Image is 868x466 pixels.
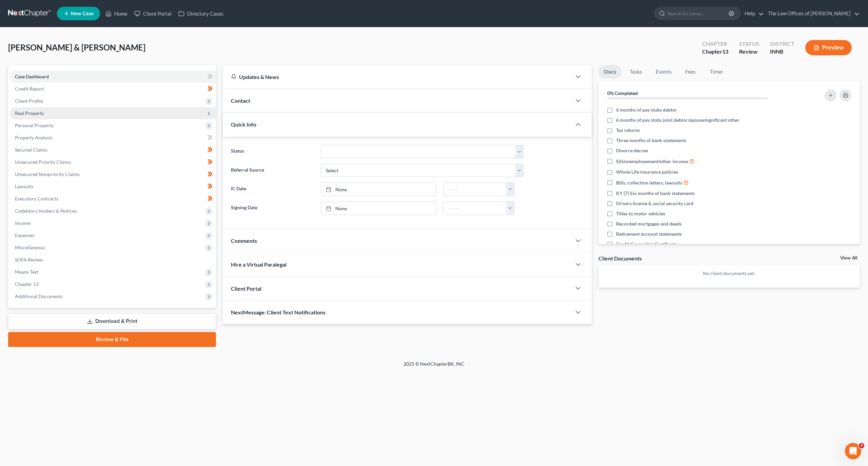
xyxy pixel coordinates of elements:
[616,220,682,227] span: Recorded mortgages and deeds
[15,171,80,177] span: Unsecured Nonpriority Claims
[8,313,216,329] a: Download & Print
[15,74,49,79] span: Case Dashboard
[770,48,794,56] div: INNB
[9,132,216,144] a: Property Analysis
[231,261,287,268] span: Hire a Virtual Paralegal
[9,168,216,180] a: Unsecured Nonpriority Claims
[15,232,34,238] span: Expenses
[443,183,507,196] input: -- : --
[231,237,257,244] span: Comments
[228,201,317,215] label: Signing Date
[805,40,852,55] button: Preview
[15,281,39,287] span: Chapter 13
[598,65,622,78] a: Docs
[722,48,728,55] span: 13
[15,122,54,128] span: Personal Property
[131,7,175,20] a: Client Portal
[9,156,216,168] a: Unsecured Priority Claims
[616,106,677,113] span: 6 months of pay stubs debtor
[840,256,857,260] a: View All
[8,42,145,52] span: [PERSON_NAME] & [PERSON_NAME]
[71,11,94,16] span: New Case
[616,200,693,207] span: Drivers license & social security card
[231,285,261,292] span: Client Portal
[15,220,31,226] span: Income
[15,98,43,104] span: Client Profile
[231,97,250,104] span: Contact
[443,202,507,215] input: -- : --
[15,245,45,250] span: Miscellaneous
[9,83,216,95] a: Credit Report
[616,147,648,154] span: Divorce decree
[241,361,627,373] div: 2025 © NextChapterBK, INC
[624,65,648,78] a: Tasks
[765,7,860,20] a: The Law Offices of [PERSON_NAME]
[15,208,77,214] span: Codebtors Insiders & Notices
[15,196,58,201] span: Executory Contracts
[102,7,131,20] a: Home
[598,255,642,262] div: Client Documents
[321,183,436,196] a: None
[15,159,71,165] span: Unsecured Priority Claims
[15,269,38,275] span: Means Test
[15,257,43,263] span: SOFA Review
[228,182,317,196] label: IC Date
[770,40,794,48] div: District
[668,7,730,20] input: Search by name...
[702,48,728,56] div: Chapter
[859,443,864,448] span: 3
[15,183,33,189] span: Lawsuits
[616,190,695,197] span: KY (7) Six months of bank statements
[616,127,640,134] span: Tax returns
[616,231,682,237] span: Retirement account statements
[9,180,216,193] a: Lawsuits
[616,210,665,217] span: Titles to motor vehicles
[231,121,256,128] span: Quick Info
[616,241,677,248] span: Credit Counseling Certificate
[616,179,682,186] span: Bills, collection letters, lawsuits
[15,147,47,153] span: Secured Claims
[15,86,44,92] span: Credit Report
[704,65,729,78] a: Timer
[604,270,854,277] p: No client documents yet.
[607,90,638,96] strong: 0% Completed
[228,164,317,177] label: Referral Source
[9,254,216,266] a: SOFA Review
[231,73,563,80] div: Updates & News
[9,144,216,156] a: Secured Claims
[9,71,216,83] a: Case Dashboard
[739,48,759,56] div: Review
[739,40,759,48] div: Status
[15,293,63,299] span: Additional Documents
[616,158,688,165] span: SSI/unemployement/other income
[702,40,728,48] div: Chapter
[616,137,686,144] span: Three months of bank statements
[650,65,677,78] a: Events
[680,65,702,78] a: Fees
[9,193,216,205] a: Executory Contracts
[228,145,317,158] label: Status
[175,7,227,20] a: Directory Cases
[15,135,53,140] span: Property Analysis
[15,110,44,116] span: Real Property
[616,117,739,123] span: 6 months of pay stubs joint debtor/spouse/significant other
[741,7,764,20] a: Help
[845,443,861,459] iframe: Intercom live chat
[8,332,216,347] a: Review & File
[616,169,678,175] span: Whole Life insurance policies
[321,202,436,215] a: None
[231,309,325,315] span: NextMessage: Client Text Notifications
